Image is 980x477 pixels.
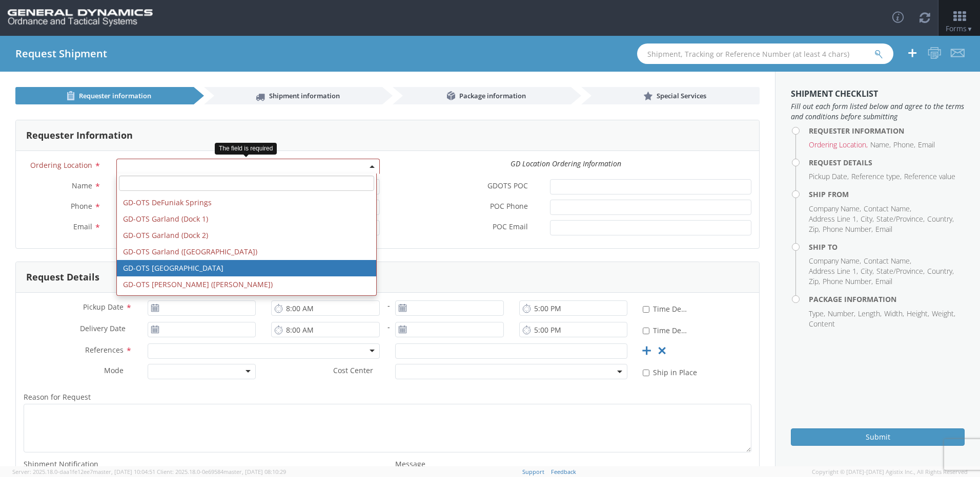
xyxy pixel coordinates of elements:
[117,244,376,260] li: GD-OTS Garland ([GEOGRAPHIC_DATA])
[117,227,376,244] li: GD-OTS Garland (Dock 2)
[333,365,373,377] span: Cost Center
[72,181,92,190] span: Name
[493,222,528,233] span: POC Email
[809,214,858,224] li: Address Line 1
[71,201,92,211] span: Phone
[12,468,155,475] span: Server: 2025.18.0-daa1fe12ee7
[809,295,965,303] h4: Package Information
[157,468,286,475] span: Client: 2025.18.0-0e69584
[932,309,955,319] li: Weight
[26,272,99,283] h3: Request Details
[791,428,965,446] button: Submit
[551,468,576,475] a: Feedback
[876,214,925,224] li: State/Province
[15,48,107,59] h4: Request Shipment
[643,306,649,313] input: Time Definite
[927,214,954,224] li: Country
[643,302,689,314] label: Time Definite
[875,276,892,287] li: Email
[24,392,91,402] span: Reason for Request
[522,468,544,475] a: Support
[861,266,874,276] li: City
[809,309,825,319] li: Type
[809,159,965,166] h4: Request Details
[809,171,849,182] li: Pickup Date
[828,309,855,319] li: Number
[15,87,194,104] a: Requester information
[809,190,965,198] h4: Ship From
[967,25,973,33] span: ▼
[823,276,873,287] li: Phone Number
[637,44,893,64] input: Shipment, Tracking or Reference Number (at least 4 chars)
[858,309,882,319] li: Length
[875,224,892,234] li: Email
[117,211,376,227] li: GD-OTS Garland (Dock 1)
[117,260,376,276] li: GD-OTS [GEOGRAPHIC_DATA]
[30,160,92,170] span: Ordering Location
[395,459,425,469] span: Message
[809,204,861,214] li: Company Name
[907,309,929,319] li: Height
[809,256,861,266] li: Company Name
[581,87,760,104] a: Special Services
[809,243,965,251] h4: Ship To
[864,204,911,214] li: Contact Name
[487,181,528,192] span: GDOTS POC
[117,194,376,211] li: GD-OTS DeFuniak Springs
[791,101,965,122] span: Fill out each form listed below and agree to the terms and conditions before submitting
[104,365,124,375] span: Mode
[812,468,968,476] span: Copyright © [DATE]-[DATE] Agistix Inc., All Rights Reserved
[809,224,820,234] li: Zip
[83,302,124,312] span: Pickup Date
[657,91,706,100] span: Special Services
[893,140,915,150] li: Phone
[117,293,376,309] li: GD-OTS [GEOGRAPHIC_DATA] 2
[809,266,858,276] li: Address Line 1
[809,140,868,150] li: Ordering Location
[809,276,820,287] li: Zip
[904,171,955,182] li: Reference value
[223,468,286,475] span: master, [DATE] 08:10:29
[861,214,874,224] li: City
[927,266,954,276] li: Country
[511,159,621,168] i: GD Location Ordering Information
[851,171,902,182] li: Reference type
[204,87,382,104] a: Shipment information
[215,143,277,155] div: The field is required
[117,276,376,293] li: GD-OTS [PERSON_NAME] ([PERSON_NAME])
[946,24,973,33] span: Forms
[884,309,904,319] li: Width
[85,345,124,355] span: References
[791,90,965,99] h3: Shipment Checklist
[823,224,873,234] li: Phone Number
[459,91,526,100] span: Package information
[918,140,935,150] li: Email
[73,222,92,231] span: Email
[93,468,155,475] span: master, [DATE] 10:04:51
[864,256,911,266] li: Contact Name
[870,140,891,150] li: Name
[26,131,133,141] h3: Requester Information
[8,9,153,27] img: gd-ots-0c3321f2eb4c994f95cb.png
[643,366,699,378] label: Ship in Place
[24,459,98,469] span: Shipment Notification
[269,91,340,100] span: Shipment information
[490,201,528,213] span: POC Phone
[876,266,925,276] li: State/Province
[80,323,126,335] span: Delivery Date
[643,370,649,376] input: Ship in Place
[809,319,835,329] li: Content
[809,127,965,135] h4: Requester Information
[643,324,689,336] label: Time Definite
[393,87,571,104] a: Package information
[643,328,649,334] input: Time Definite
[79,91,151,100] span: Requester information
